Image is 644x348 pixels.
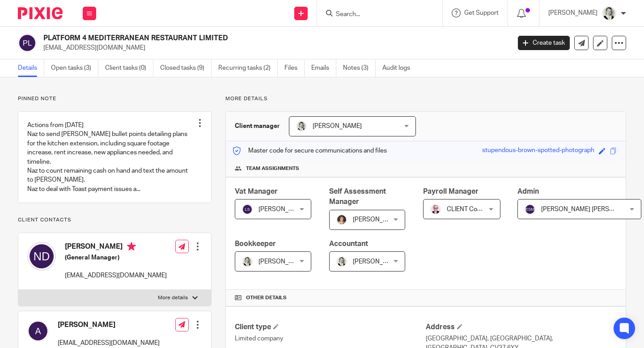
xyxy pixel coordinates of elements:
p: [EMAIL_ADDRESS][DOMAIN_NAME] [43,43,504,52]
input: Search [335,11,415,19]
span: [PERSON_NAME] [258,259,308,265]
span: Self Assessment Manager [329,188,386,205]
p: Limited company [235,334,426,343]
img: svg%3E [27,320,49,342]
i: Primary [127,242,136,251]
h3: Client manager [235,122,280,131]
img: DA590EE6-2184-4DF2-A25D-D99FB904303F_1_201_a.jpeg [602,6,616,21]
p: More details [225,95,626,102]
span: Team assignments [246,165,299,172]
p: [PERSON_NAME] [548,8,597,17]
h4: [PERSON_NAME] [65,242,167,253]
a: Audit logs [382,59,417,77]
a: Client tasks (0) [105,59,153,77]
p: Master code for secure communications and files [233,146,387,155]
h4: Client type [235,323,426,332]
img: svg%3E [27,242,56,271]
div: stupendous-brown-spotted-photograph [482,146,594,156]
img: 324535E6-56EA-408B-A48B-13C02EA99B5D.jpeg [336,214,347,225]
h4: [PERSON_NAME] [58,320,160,330]
h4: Address [426,323,617,332]
span: Admin [517,188,539,195]
span: Get Support [464,10,499,16]
img: Untitled%20design.png [430,204,441,215]
img: svg%3E [525,204,535,215]
span: Payroll Manager [423,188,479,195]
span: CLIENT Completes [447,206,500,212]
p: [EMAIL_ADDRESS][DOMAIN_NAME] [58,339,160,348]
p: [EMAIL_ADDRESS][DOMAIN_NAME] [65,271,167,280]
img: DA590EE6-2184-4DF2-A25D-D99FB904303F_1_201_a.jpeg [336,256,347,267]
a: Emails [311,59,336,77]
a: Notes (3) [343,59,376,77]
a: Create task [518,36,570,50]
span: [PERSON_NAME] [313,123,362,129]
p: More details [158,294,188,301]
a: Details [18,59,44,77]
span: Bookkeeper [235,240,276,247]
span: Vat Manager [235,188,278,195]
a: Open tasks (3) [51,59,98,77]
span: [PERSON_NAME] [258,206,308,212]
a: Closed tasks (9) [160,59,212,77]
h5: (General Manager) [65,253,167,262]
span: [PERSON_NAME] [353,259,402,265]
img: svg%3E [242,204,253,215]
p: Pinned note [18,95,212,102]
span: [PERSON_NAME] [PERSON_NAME] [541,206,641,212]
h2: PLATFORM 4 MEDITERRANEAN RESTAURANT LIMITED [43,34,412,43]
img: svg%3E [18,34,37,52]
p: [GEOGRAPHIC_DATA], [GEOGRAPHIC_DATA], [426,334,617,343]
img: Pixie [18,7,63,19]
span: Accountant [329,240,368,247]
p: Client contacts [18,216,212,224]
span: Other details [246,294,287,301]
img: DA590EE6-2184-4DF2-A25D-D99FB904303F_1_201_a.jpeg [242,256,253,267]
a: Recurring tasks (2) [218,59,278,77]
img: DA590EE6-2184-4DF2-A25D-D99FB904303F_1_201_a.jpeg [296,121,307,132]
span: [PERSON_NAME] [353,216,402,223]
a: Files [284,59,305,77]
